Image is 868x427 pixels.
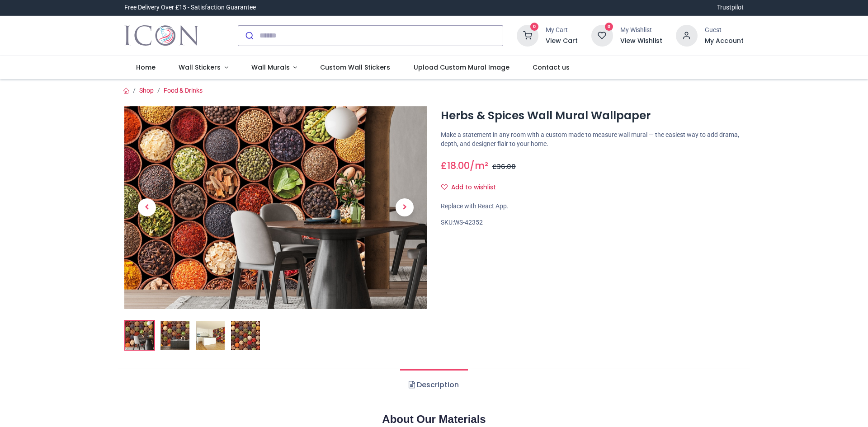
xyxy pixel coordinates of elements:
a: Trustpilot [717,3,744,12]
a: View Cart [546,37,578,46]
h1: Herbs & Spices Wall Mural Wallpaper [441,108,744,123]
div: My Wishlist [620,26,662,35]
i: Add to wishlist [441,184,448,190]
img: Herbs & Spices Wall Mural Wallpaper [124,106,427,309]
span: Wall Murals [251,63,290,72]
button: Submit [238,26,259,46]
img: WS-42352-04 [231,321,260,350]
div: Replace with React App. [441,202,744,211]
a: Food & Drinks [164,87,203,94]
span: £ [441,159,470,172]
span: 18.00 [447,159,470,172]
div: SKU: [441,218,744,227]
img: Herbs & Spices Wall Mural Wallpaper [125,321,154,350]
sup: 0 [530,23,539,31]
img: WS-42352-03 [196,321,225,350]
img: WS-42352-02 [160,321,189,350]
a: Logo of Icon Wall Stickers [124,23,199,48]
span: Next [396,198,414,216]
a: Wall Murals [240,56,309,80]
div: Free Delivery Over £15 - Satisfaction Guarantee [124,3,256,12]
a: Shop [139,87,154,94]
a: 0 [517,31,538,38]
a: My Account [705,37,744,46]
a: Next [382,136,427,278]
span: WS-42352 [454,219,483,226]
span: £ [492,162,516,171]
div: Guest [705,26,744,35]
a: 0 [591,31,613,38]
span: Wall Stickers [179,63,221,72]
a: Wall Stickers [167,56,240,80]
a: View Wishlist [620,37,662,46]
button: Add to wishlistAdd to wishlist [441,180,504,195]
h2: About Our Materials [124,412,744,427]
sup: 0 [605,23,613,31]
span: Previous [138,198,156,216]
span: 36.00 [497,162,516,171]
p: Make a statement in any room with a custom made to measure wall mural — the easiest way to add dr... [441,131,744,148]
span: Home [136,63,156,72]
a: Description [400,369,467,401]
span: Contact us [533,63,570,72]
a: Previous [124,136,170,278]
img: Icon Wall Stickers [124,23,199,48]
span: /m² [470,159,488,172]
div: My Cart [546,26,578,35]
span: Custom Wall Stickers [320,63,390,72]
span: Upload Custom Mural Image [414,63,509,72]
